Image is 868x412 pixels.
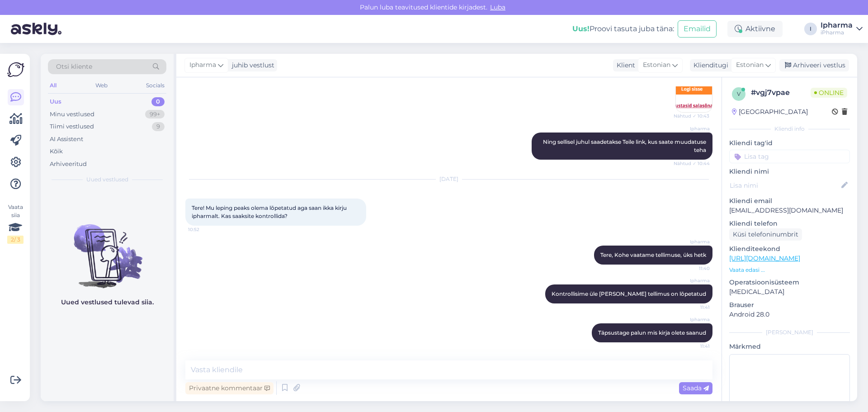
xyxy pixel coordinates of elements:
div: Kõik [50,147,63,156]
span: Täpsustage palun mis kirja olete saanud [598,329,706,336]
span: Luba [487,3,508,11]
p: Android 28.0 [729,310,850,319]
a: [URL][DOMAIN_NAME] [729,254,800,262]
span: Ipharma [676,316,710,323]
span: Tere, Kohe vaatame tellimuse, üks hetk [600,251,706,258]
div: 0 [151,97,165,106]
div: Proovi tasuta juba täna: [572,24,674,34]
div: AI Assistent [50,135,83,144]
p: Märkmed [729,342,850,351]
span: Nähtud ✓ 10:44 [674,160,710,167]
div: Minu vestlused [50,110,94,119]
div: I [804,23,817,35]
div: # vgj7vpae [751,87,811,98]
div: Web [94,80,109,91]
div: Klienditugi [690,61,728,70]
div: Privaatne kommentaar [185,382,274,394]
img: Attachment [676,76,712,112]
span: Ipharma [189,60,216,70]
div: Tiimi vestlused [50,122,94,131]
input: Lisa nimi [730,180,840,190]
span: 10:52 [188,226,222,233]
div: juhib vestlust [228,61,274,70]
div: Socials [144,80,166,91]
span: Estonian [643,60,670,70]
div: [DATE] [185,175,712,183]
button: Emailid [678,20,717,38]
p: Kliendi telefon [729,219,850,228]
p: [EMAIL_ADDRESS][DOMAIN_NAME] [729,206,850,215]
img: No chats [41,208,174,289]
input: Lisa tag [729,150,850,163]
div: Arhiveeri vestlus [779,59,849,71]
div: [GEOGRAPHIC_DATA] [732,107,808,117]
div: Ipharma [821,22,853,29]
span: 11:41 [676,304,710,311]
div: Klient [613,61,635,70]
p: Kliendi nimi [729,167,850,176]
div: Uus [50,97,61,106]
span: Online [811,88,847,98]
div: Vaata siia [7,203,24,244]
span: Tere! Mu leping peaks olema lõpetatud aga saan ikka kirju ipharmalt. Kas saaksite kontrollida? [192,204,348,219]
p: Uued vestlused tulevad siia. [61,298,154,307]
div: Kliendi info [729,125,850,133]
span: Ipharma [676,277,710,284]
span: Nähtud ✓ 10:43 [674,113,709,119]
span: Ning sellisel juhul saadetakse Teile link, kus saate muudatuse teha [543,138,708,153]
a: IpharmaiPharma [821,22,863,36]
span: 11:41 [676,343,710,350]
p: Kliendi email [729,196,850,206]
div: 99+ [145,110,165,119]
p: Vaata edasi ... [729,266,850,274]
div: Küsi telefoninumbrit [729,228,802,241]
span: 11:40 [676,265,710,272]
div: Arhiveeritud [50,160,87,169]
div: 2 / 3 [7,236,24,244]
div: [PERSON_NAME] [729,328,850,336]
b: Uus! [572,24,590,33]
img: Askly Logo [7,61,24,78]
div: All [48,80,58,91]
span: Saada [683,384,709,392]
p: Klienditeekond [729,244,850,254]
span: Ipharma [676,125,710,132]
p: Kliendi tag'id [729,138,850,148]
div: iPharma [821,29,853,36]
span: v [737,90,741,97]
span: Uued vestlused [86,175,128,184]
span: Ipharma [676,238,710,245]
div: 9 [152,122,165,131]
div: Aktiivne [727,21,783,37]
p: Operatsioonisüsteem [729,278,850,287]
span: Estonian [736,60,764,70]
p: [MEDICAL_DATA] [729,287,850,297]
span: Kontrollisime üle [PERSON_NAME] tellimus on lõpetatud [552,290,706,297]
span: Otsi kliente [56,62,92,71]
p: Brauser [729,300,850,310]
